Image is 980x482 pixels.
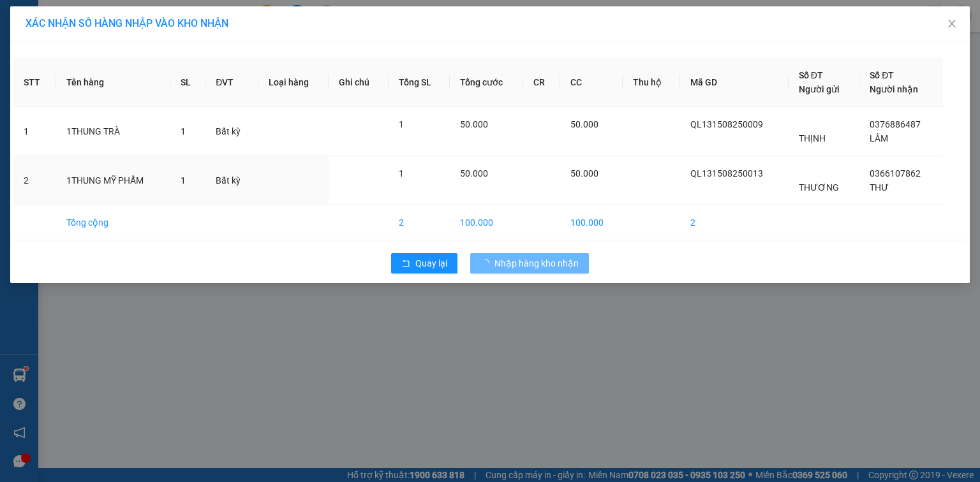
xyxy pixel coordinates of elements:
span: QL131508250009 [690,119,763,129]
span: rollback [401,259,410,269]
span: 50.000 [460,168,488,179]
span: 1 [399,168,404,179]
th: ĐVT [205,58,258,107]
span: Số ĐT [870,70,894,80]
th: Thu hộ [623,58,680,107]
td: 2 [680,205,789,240]
td: 1 [13,107,56,156]
td: 2 [13,156,56,205]
b: Biên nhận gởi hàng hóa [82,18,122,122]
th: Tổng cước [450,58,523,107]
td: 100.000 [450,205,523,240]
th: Loại hàng [258,58,329,107]
span: 0366107862 [870,168,921,179]
span: loading [480,259,494,268]
span: QL131508250013 [690,168,763,179]
td: 100.000 [560,205,623,240]
td: 2 [389,205,450,240]
span: Người gửi [799,84,840,94]
span: THƯƠNG [799,182,839,193]
span: 50.000 [570,119,598,129]
th: Tổng SL [389,58,450,107]
button: rollbackQuay lại [391,253,457,274]
span: XÁC NHẬN SỐ HÀNG NHẬP VÀO KHO NHẬN [26,17,228,29]
span: 50.000 [570,168,598,179]
th: Tên hàng [56,58,170,107]
span: 1 [399,119,404,129]
td: 1THUNG MỸ PHẨM [56,156,170,205]
span: 1 [181,175,186,186]
b: An Anh Limousine [16,82,70,142]
th: CC [560,58,623,107]
th: SL [170,58,206,107]
span: THƯ [870,182,889,193]
span: 1 [181,126,186,136]
span: Nhập hàng kho nhận [494,256,579,270]
span: 0376886487 [870,119,921,129]
span: close [947,18,957,29]
td: 1THUNG TRÀ [56,107,170,156]
span: 50.000 [460,119,488,129]
th: CR [523,58,560,107]
td: Tổng cộng [56,205,170,240]
span: LÂM [870,133,888,143]
th: Ghi chú [329,58,388,107]
span: Số ĐT [799,70,823,80]
td: Bất kỳ [205,107,258,156]
button: Close [934,6,970,42]
span: Quay lại [415,256,447,270]
button: Nhập hàng kho nhận [470,253,589,274]
span: THỊNH [799,133,826,143]
td: Bất kỳ [205,156,258,205]
th: Mã GD [680,58,789,107]
span: Người nhận [870,84,918,94]
th: STT [13,58,56,107]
